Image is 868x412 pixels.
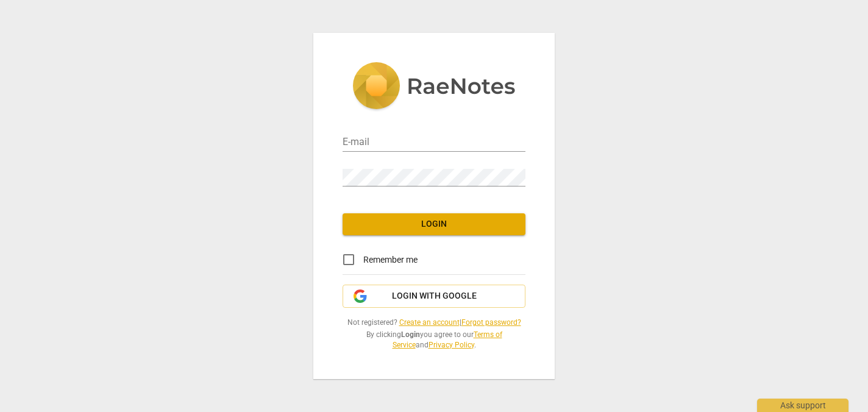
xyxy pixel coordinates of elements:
span: By clicking you agree to our and . [343,330,525,350]
span: Login [352,218,516,230]
span: Login with Google [392,290,477,302]
a: Forgot password? [461,318,521,327]
b: Login [401,330,420,339]
span: Remember me [363,254,418,266]
span: Not registered? | [343,318,525,328]
button: Login [343,213,525,235]
a: Privacy Policy [429,341,474,349]
a: Terms of Service [393,330,502,349]
div: Ask support [757,399,848,412]
a: Create an account [399,318,460,327]
img: 5ac2273c67554f335776073100b6d88f.svg [352,62,516,112]
button: Login with Google [343,285,525,308]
